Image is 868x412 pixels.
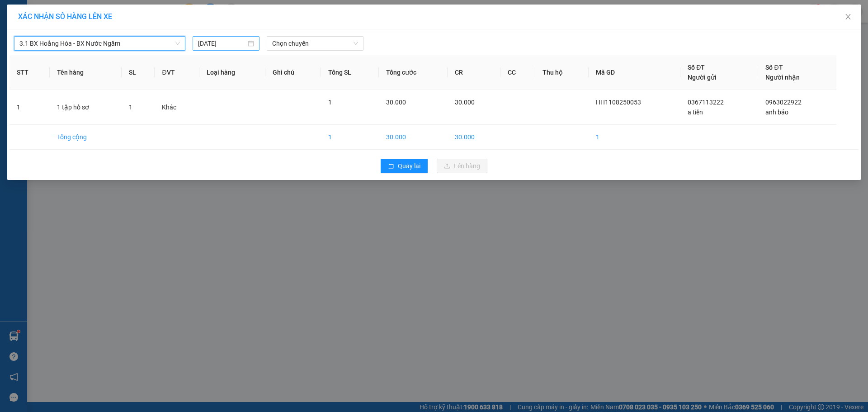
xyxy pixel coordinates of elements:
span: Người gửi [688,74,717,81]
button: uploadLên hàng [437,159,487,173]
th: Ghi chú [265,55,321,90]
th: Mã GD [589,55,680,90]
th: ĐVT [155,55,199,90]
span: Người nhận [765,74,800,81]
td: 1 tập hồ sơ [50,90,121,125]
th: Tổng cước [379,55,448,90]
th: STT [9,55,50,90]
th: CR [448,55,500,90]
td: 1 [9,90,50,125]
span: 1 [129,104,132,111]
td: Khác [155,90,199,125]
span: Chọn chuyến [272,37,358,50]
th: Tổng SL [321,55,379,90]
span: Quay lại [398,161,420,171]
span: 0367113222 [688,99,724,106]
td: 30.000 [448,125,500,150]
span: anh bảo [765,109,788,116]
input: 11/08/2025 [198,38,246,48]
span: close [844,13,852,20]
button: rollbackQuay lại [381,159,428,173]
span: Số ĐT [688,64,705,71]
td: 30.000 [379,125,448,150]
td: 1 [589,125,680,150]
span: XÁC NHẬN SỐ HÀNG LÊN XE [18,12,112,21]
th: Thu hộ [535,55,589,90]
span: a tiến [688,109,703,116]
span: HH1108250053 [596,99,641,106]
span: Số ĐT [765,64,783,71]
span: 1 [328,99,332,106]
th: SL [122,55,155,90]
th: Loại hàng [199,55,265,90]
td: 1 [321,125,379,150]
span: 30.000 [455,99,475,106]
button: Close [835,5,861,30]
span: 3.1 BX Hoằng Hóa - BX Nước Ngầm [19,37,180,50]
th: CC [500,55,535,90]
th: Tên hàng [50,55,121,90]
span: rollback [388,163,394,170]
span: 30.000 [386,99,406,106]
span: 0963022922 [765,99,802,106]
td: Tổng cộng [50,125,121,150]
